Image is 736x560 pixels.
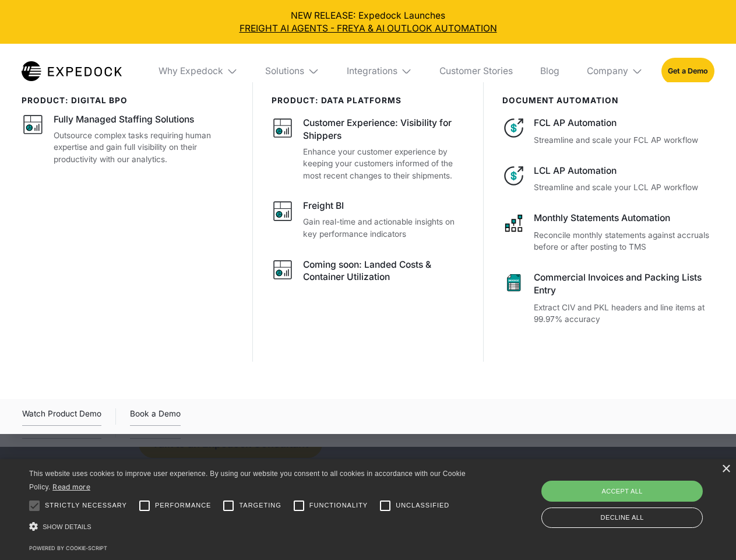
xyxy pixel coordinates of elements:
div: product: digital bpo [22,96,234,105]
p: Gain real-time and actionable insights on key performance indicators [303,216,465,240]
div: Watch Product Demo [22,407,101,426]
div: Integrations [337,44,421,99]
span: Functionality [309,501,368,510]
a: FREIGHT AI AGENTS - FREYA & AI OUTLOOK AUTOMATION [9,22,727,35]
a: LCL AP AutomationStreamline and scale your LCL AP workflow [502,164,714,194]
div: NEW RELEASE: Expedock Launches [9,9,727,35]
div: Company [577,44,652,99]
span: This website uses cookies to improve user experience. By using our website you consent to all coo... [29,470,466,491]
div: Fully Managed Staffing Solutions [54,113,194,126]
iframe: Chat Widget [542,434,736,560]
span: Unclassified [396,501,449,510]
a: Read more [52,482,90,491]
p: Enhance your customer experience by keeping your customers informed of the most recent changes to... [303,146,465,182]
a: Book a Demo [130,407,181,426]
div: LCL AP Automation [534,164,714,177]
a: Blog [531,44,568,99]
p: Streamline and scale your LCL AP workflow [534,181,714,194]
a: open lightbox [22,407,101,426]
div: Solutions [265,65,304,77]
a: Get a Demo [661,58,714,84]
a: Fully Managed Staffing SolutionsOutsource complex tasks requiring human expertise and gain full v... [22,113,234,165]
div: Why Expedock [149,44,247,99]
a: Customer Experience: Visibility for ShippersEnhance your customer experience by keeping your cust... [272,117,466,181]
div: Why Expedock [159,65,223,77]
p: Streamline and scale your FCL AP workflow [534,134,714,146]
div: Integrations [347,65,397,77]
a: FCL AP AutomationStreamline and scale your FCL AP workflow [502,117,714,146]
div: Company [587,65,628,77]
a: Customer Stories [430,44,522,99]
p: Extract CIV and PKL headers and line items at 99.97% accuracy [534,302,714,325]
div: Solutions [256,44,329,99]
p: Reconcile monthly statements against accruals before or after posting to TMS [534,229,714,253]
p: Outsource complex tasks requiring human expertise and gain full visibility on their productivity ... [54,129,234,166]
span: Targeting [239,501,281,510]
div: Show details [29,519,470,535]
span: Show details [43,523,91,530]
div: PRODUCT: data platforms [272,96,466,105]
div: Freight BI [303,199,344,212]
a: Monthly Statements AutomationReconcile monthly statements against accruals before or after postin... [502,212,714,253]
span: Performance [155,501,212,510]
a: Commercial Invoices and Packing Lists EntryExtract CIV and PKL headers and line items at 99.97% a... [502,271,714,325]
div: Coming soon: Landed Costs & Container Utilization [303,258,465,284]
div: document automation [502,96,714,105]
a: Freight BIGain real-time and actionable insights on key performance indicators [272,199,466,240]
div: Monthly Statements Automation [534,212,714,225]
a: Coming soon: Landed Costs & Container Utilization [272,258,466,288]
div: FCL AP Automation [534,117,714,129]
div: Commercial Invoices and Packing Lists Entry [534,271,714,297]
div: Customer Experience: Visibility for Shippers [303,117,465,142]
a: Powered by cookie-script [29,545,107,551]
span: Strictly necessary [45,501,127,510]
